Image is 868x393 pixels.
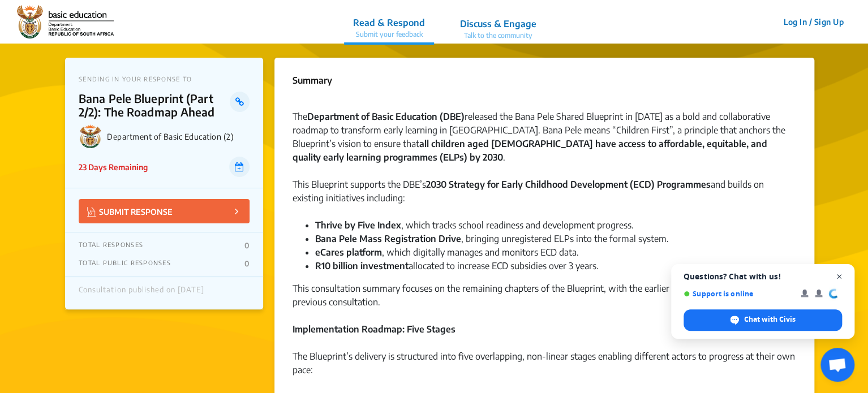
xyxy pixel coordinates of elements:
[460,17,536,31] p: Discuss & Engage
[315,260,358,271] strong: R10 billion
[684,290,793,298] span: Support is online
[79,259,171,268] p: TOTAL PUBLIC RESPONSES
[87,207,96,217] img: Vector.jpg
[293,178,796,218] div: This Blueprint supports the DBE’s and builds on existing initiatives including:
[776,13,851,31] button: Log In / Sign Up
[293,349,796,390] div: The Blueprint’s delivery is structured into five overlapping, non-linear stages enabling differen...
[315,259,796,273] li: allocated to increase ECD subsidies over 3 years.
[293,110,796,178] div: The released the Bana Pele Shared Blueprint in [DATE] as a bold and collaborative roadmap to tran...
[79,161,148,173] p: 23 Days Remaining
[79,241,143,250] p: TOTAL RESPONSES
[293,282,796,322] div: This consultation summary focuses on the remaining chapters of the Blueprint, with the earlier ch...
[744,314,796,325] span: Chat with Civis
[87,205,173,218] p: SUBMIT RESPONSE
[315,232,796,245] li: , bringing unregistered ELPs into the formal system.
[79,124,102,148] img: Department of Basic Education (2) logo
[315,245,796,259] li: , which digitally manages and monitors ECD data.
[107,132,250,141] p: Department of Basic Education (2)
[315,247,382,258] strong: eCares platform
[315,219,401,231] strong: Thrive by Five Index
[315,218,796,232] li: , which tracks school readiness and development progress.
[832,270,846,284] span: Close chat
[79,92,230,119] p: Bana Pele Blueprint (Part 2/2): The Roadmap Ahead
[244,241,250,250] p: 0
[17,5,114,39] img: 2wffpoq67yek4o5dgscb6nza9j7d
[426,179,711,190] strong: 2030 Strategy for Early Childhood Development (ECD) Programmes
[79,199,250,223] button: SUBMIT RESPONSE
[353,29,425,40] p: Submit your feedback
[293,74,332,87] p: Summary
[315,233,461,244] strong: Bana Pele Mass Registration Drive
[244,259,250,268] p: 0
[684,272,842,281] span: Questions? Chat with us!
[360,260,409,271] strong: investment
[79,286,204,300] div: Consultation published on [DATE]
[353,16,425,29] p: Read & Respond
[307,111,465,122] strong: Department of Basic Education (DBE)
[79,75,250,83] p: SENDING IN YOUR RESPONSE TO
[820,348,854,382] div: Open chat
[460,31,536,41] p: Talk to the community
[293,323,456,335] strong: Implementation Roadmap: Five Stages
[293,138,767,163] strong: all children aged [DEMOGRAPHIC_DATA] have access to affordable, equitable, and quality early lear...
[684,309,842,331] div: Chat with Civis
